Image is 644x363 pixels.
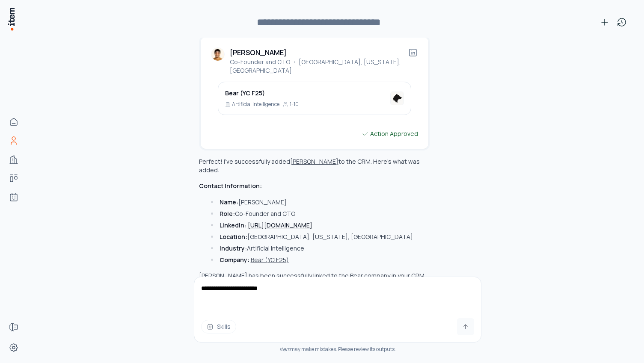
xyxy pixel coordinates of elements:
strong: Role: [220,210,235,218]
strong: Industry: [220,244,247,252]
img: Siddhant Paliwal [211,47,225,61]
strong: Name: [220,198,238,206]
a: Agents [5,189,22,206]
p: Perfect! I've successfully added to the CRM. Here's what was added: [199,157,420,174]
strong: LinkedIn: [220,221,246,229]
a: [URL][DOMAIN_NAME] [248,221,312,229]
h3: Bear (YC F25) [225,89,299,97]
a: Contacts [5,132,22,149]
button: Send message [457,318,474,335]
p: 1-10 [290,101,299,108]
button: View history [613,14,630,31]
a: Companies [5,151,22,168]
li: Co-Founder and CTO [208,210,430,218]
button: Skills [201,320,236,333]
strong: Company: [220,256,249,264]
a: deals [5,170,22,187]
button: New conversation [596,14,613,31]
button: [PERSON_NAME] [290,157,338,166]
div: Action Approved [362,129,418,139]
i: item [279,345,290,353]
span: Skills [217,322,231,331]
button: Bear (YC F25) [251,256,289,264]
li: [GEOGRAPHIC_DATA], [US_STATE], [GEOGRAPHIC_DATA] [208,233,430,241]
p: Co-Founder and CTO ・ [GEOGRAPHIC_DATA], [US_STATE], [GEOGRAPHIC_DATA] [230,58,408,75]
img: Bear (YC F25) [390,91,404,105]
strong: Contact Information: [199,182,262,190]
strong: Location: [220,233,247,241]
img: Item Brain Logo [7,7,15,31]
div: may make mistakes. Please review its outputs. [194,346,481,353]
li: [PERSON_NAME] [208,198,430,207]
p: Artificial Intelligence [232,101,279,108]
p: [PERSON_NAME] has been successfully linked to the Bear company in your CRM. Note that no public e... [199,272,430,297]
li: Artificial Intelligence [208,244,430,253]
h2: [PERSON_NAME] [230,47,287,58]
a: Settings [5,339,22,356]
a: Home [5,113,22,130]
a: Forms [5,319,22,336]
